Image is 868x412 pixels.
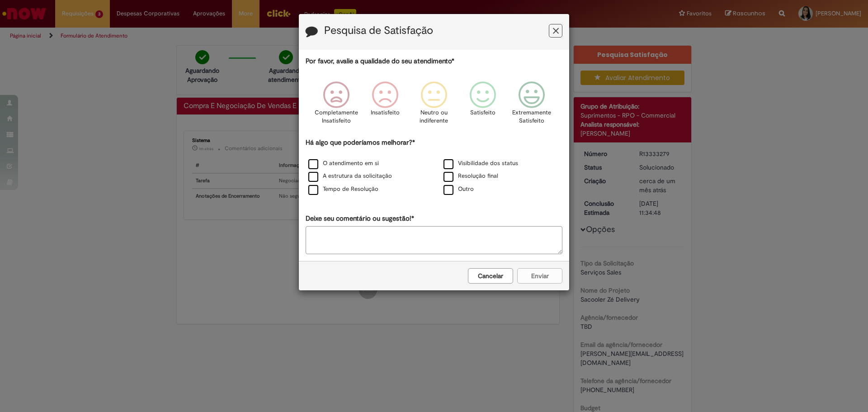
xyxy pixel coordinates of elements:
div: Insatisfeito [362,75,408,137]
label: Outro [443,185,474,194]
div: Completamente Insatisfeito [313,75,359,137]
p: Completamente Insatisfeito [315,109,358,125]
label: O atendimento em si [308,159,379,168]
button: Cancelar [468,268,513,284]
p: Extremamente Satisfeito [512,109,551,125]
label: A estrutura da solicitação [308,172,392,180]
div: Neutro ou indiferente [411,75,457,137]
label: Por favor, avalie a qualidade do seu atendimento* [306,57,454,66]
label: Visibilidade dos status [443,159,518,168]
div: Satisfeito [460,75,506,137]
label: Deixe seu comentário ou sugestão!* [306,214,414,223]
label: Pesquisa de Satisfação [324,25,433,37]
p: Neutro ou indiferente [418,109,450,125]
p: Satisfeito [470,109,495,117]
label: Resolução final [443,172,498,180]
p: Insatisfeito [371,109,400,117]
div: Há algo que poderíamos melhorar?* [306,138,562,196]
div: Extremamente Satisfeito [509,75,555,137]
label: Tempo de Resolução [308,185,378,194]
